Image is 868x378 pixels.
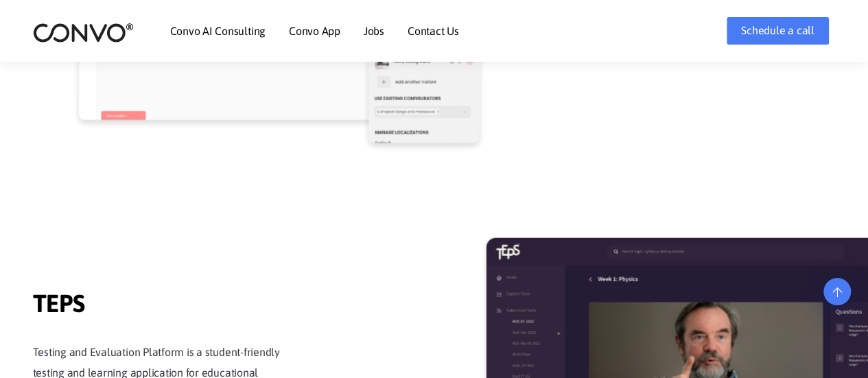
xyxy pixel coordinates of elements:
a: Schedule a call [727,17,828,45]
a: Contact Us [408,25,459,36]
a: Convo AI Consulting [170,25,266,36]
span: TEPS [33,289,294,322]
img: logo_2.png [33,22,134,43]
a: Jobs [364,25,384,36]
a: Convo App [289,25,340,36]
